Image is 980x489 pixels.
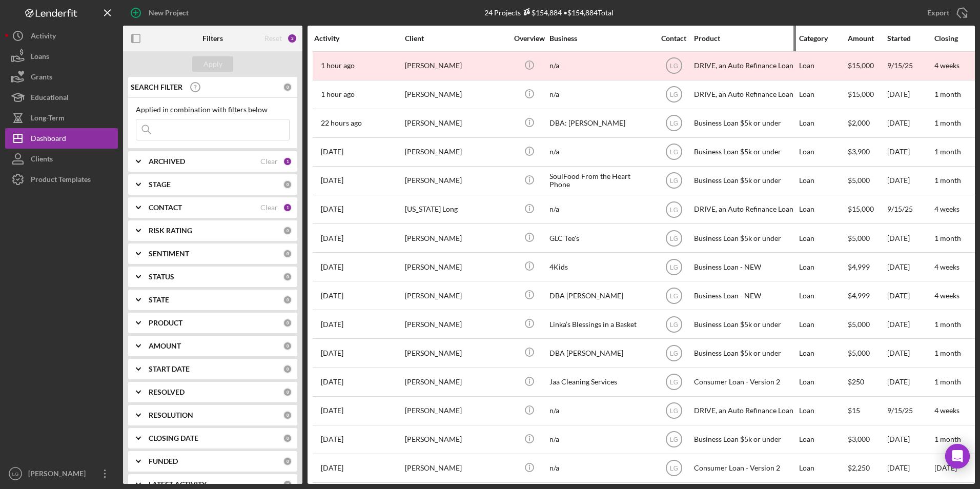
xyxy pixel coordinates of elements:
[405,397,507,424] div: [PERSON_NAME]
[799,253,847,280] div: Loan
[934,262,959,271] time: 4 weeks
[149,342,181,350] b: AMOUNT
[934,90,961,98] time: 1 month
[405,110,507,137] div: [PERSON_NAME]
[131,83,182,91] b: SEARCH FILTER
[5,128,118,149] button: Dashboard
[521,8,562,17] div: $154,884
[799,339,847,366] div: Loan
[149,3,189,23] div: New Project
[31,26,56,49] div: Activity
[549,196,652,223] div: n/a
[934,291,959,300] time: 4 weeks
[5,26,118,46] button: Activity
[5,67,118,87] button: Grants
[694,397,797,424] div: DRIVE, an Auto Refinance Loan
[848,176,870,185] span: $5,000
[149,250,189,258] b: SENTIMENT
[405,311,507,338] div: [PERSON_NAME]
[799,196,847,223] div: Loan
[848,320,870,329] span: $5,000
[669,149,678,156] text: LG
[283,180,292,189] div: 0
[314,34,404,43] div: Activity
[887,339,933,366] div: [DATE]
[669,379,678,386] text: LG
[321,62,355,70] time: 2025-10-01 14:57
[799,110,847,137] div: Loan
[283,364,292,374] div: 0
[149,480,207,488] b: LATEST ACTIVITY
[887,52,933,79] div: 9/15/25
[694,426,797,453] div: Business Loan $5k or under
[405,34,507,43] div: Client
[887,397,933,424] div: 9/15/25
[31,46,49,69] div: Loans
[887,196,933,223] div: 9/15/25
[799,397,847,424] div: Loan
[321,406,343,415] time: 2025-09-19 14:46
[549,138,652,166] div: n/a
[887,138,933,166] div: [DATE]
[694,225,797,252] div: Business Loan $5k or under
[887,455,933,482] div: [DATE]
[31,149,53,172] div: Clients
[5,87,118,108] a: Educational
[5,108,118,128] button: Long-Term
[887,426,933,453] div: [DATE]
[149,157,185,166] b: ARCHIVED
[31,67,52,90] div: Grants
[694,81,797,108] div: DRIVE, an Auto Refinance Loan
[694,138,797,166] div: Business Loan $5k or under
[264,34,282,43] div: Reset
[669,436,678,443] text: LG
[484,8,614,17] div: 24 Projects • $154,884 Total
[192,56,233,72] button: Apply
[934,234,961,242] time: 1 month
[405,455,507,482] div: [PERSON_NAME]
[917,3,975,23] button: Export
[321,464,343,472] time: 2025-09-17 20:54
[283,203,292,212] div: 1
[848,205,874,213] span: $15,000
[149,180,171,189] b: STAGE
[848,291,870,300] span: $4,999
[149,457,178,465] b: FUNDED
[283,318,292,328] div: 0
[149,227,192,235] b: RISK RATING
[848,435,870,443] span: $3,000
[549,225,652,252] div: GLC Tee's
[934,118,961,127] time: 1 month
[669,292,678,299] text: LG
[934,147,961,156] time: 1 month
[321,320,343,329] time: 2025-09-22 23:21
[799,426,847,453] div: Loan
[887,369,933,396] div: [DATE]
[283,295,292,304] div: 0
[405,167,507,194] div: [PERSON_NAME]
[848,369,886,396] div: $250
[321,176,343,185] time: 2025-09-29 19:23
[549,253,652,280] div: 4Kids
[848,406,860,415] span: $15
[283,411,292,420] div: 0
[934,176,961,185] time: 1 month
[5,169,118,190] button: Product Templates
[799,455,847,482] div: Loan
[694,311,797,338] div: Business Loan $5k or under
[694,167,797,194] div: Business Loan $5k or under
[694,253,797,280] div: Business Loan - NEW
[287,33,297,44] div: 2
[549,34,652,43] div: Business
[31,87,69,110] div: Educational
[405,339,507,366] div: [PERSON_NAME]
[321,148,343,156] time: 2025-09-29 22:07
[934,205,959,213] time: 4 weeks
[123,3,199,23] button: New Project
[321,378,343,386] time: 2025-09-19 16:23
[405,253,507,280] div: [PERSON_NAME]
[927,3,949,23] div: Export
[31,169,91,192] div: Product Templates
